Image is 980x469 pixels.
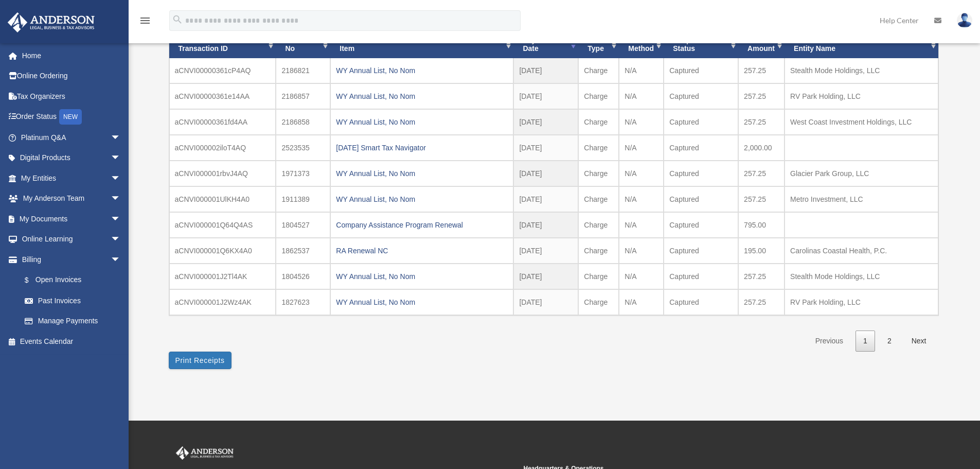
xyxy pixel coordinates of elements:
[336,192,508,206] div: WY Annual List, No Nom
[664,135,738,161] td: Captured
[169,161,276,186] td: aCNVI000001rbvJ4AQ
[14,311,136,332] a: Manage Payments
[276,31,330,59] th: Invoice No: activate to sort column ascending
[111,168,131,189] span: arrow_drop_down
[578,135,619,161] td: Charge
[111,127,131,148] span: arrow_drop_down
[7,66,136,86] a: Online Ordering
[513,264,578,289] td: [DATE]
[169,135,276,161] td: aCNVI000002iloT4AQ
[738,109,785,135] td: 257.25
[111,148,131,169] span: arrow_drop_down
[169,264,276,289] td: aCNVI000001J2Tl4AK
[664,186,738,212] td: Captured
[513,109,578,135] td: [DATE]
[169,58,276,83] td: aCNVI00000361cP4AQ
[513,238,578,264] td: [DATE]
[578,264,619,289] td: Charge
[619,109,664,135] td: N/A
[619,161,664,186] td: N/A
[139,14,151,27] i: menu
[619,83,664,109] td: N/A
[738,135,785,161] td: 2,000.00
[169,212,276,238] td: aCNVI000001Q64Q4AS
[336,218,508,232] div: Company Assistance Program Renewal
[276,289,330,315] td: 1827623
[276,83,330,109] td: 2186857
[619,58,664,83] td: N/A
[169,83,276,109] td: aCNVI00000361e14AA
[578,289,619,315] td: Charge
[738,58,785,83] td: 257.25
[111,188,131,210] span: arrow_drop_down
[7,331,136,352] a: Events Calendar
[276,58,330,83] td: 2186821
[276,238,330,264] td: 1862537
[513,58,578,83] td: [DATE]
[276,212,330,238] td: 1804527
[578,109,619,135] td: Charge
[664,289,738,315] td: Captured
[169,186,276,212] td: aCNVI000001UlKH4A0
[7,188,136,209] a: My Anderson Teamarrow_drop_down
[169,31,276,59] th: Transaction ID: activate to sort column ascending
[578,83,619,109] td: Charge
[7,86,136,107] a: Tax Organizers
[664,161,738,186] td: Captured
[7,45,136,66] a: Home
[619,264,664,289] td: N/A
[578,238,619,264] td: Charge
[336,166,508,181] div: WY Annual List, No Nom
[578,212,619,238] td: Charge
[808,331,851,352] a: Previous
[336,115,508,129] div: WY Annual List, No Nom
[738,264,785,289] td: 257.25
[619,212,664,238] td: N/A
[664,238,738,264] td: Captured
[880,331,899,352] a: 2
[336,295,508,309] div: WY Annual List, No Nom
[7,249,136,270] a: Billingarrow_drop_down
[738,238,785,264] td: 195.00
[111,249,131,270] span: arrow_drop_down
[7,209,136,229] a: My Documentsarrow_drop_down
[738,289,785,315] td: 257.25
[738,31,785,59] th: Amount: activate to sort column ascending
[738,212,785,238] td: 795.00
[619,238,664,264] td: N/A
[619,31,664,59] th: Method: activate to sort column ascending
[578,186,619,212] td: Charge
[7,107,136,128] a: Order StatusNEW
[513,289,578,315] td: [DATE]
[513,31,578,59] th: Payment Date: activate to sort column ascending
[785,58,938,83] td: Stealth Mode Holdings, LLC
[111,209,131,230] span: arrow_drop_down
[111,229,131,250] span: arrow_drop_down
[513,161,578,186] td: [DATE]
[276,264,330,289] td: 1804526
[785,264,938,289] td: Stealth Mode Holdings, LLC
[664,58,738,83] td: Captured
[785,238,938,264] td: Carolinas Coastal Health, P.C.
[7,127,136,148] a: Platinum Q&Aarrow_drop_down
[174,446,236,460] img: Anderson Advisors Platinum Portal
[30,274,35,287] span: $
[619,186,664,212] td: N/A
[785,83,938,109] td: RV Park Holding, LLC
[664,109,738,135] td: Captured
[785,109,938,135] td: West Coast Investment Holdings, LLC
[738,83,785,109] td: 257.25
[59,109,82,125] div: NEW
[336,89,508,103] div: WY Annual List, No Nom
[336,141,508,155] div: [DATE] Smart Tax Navigator
[7,168,136,188] a: My Entitiesarrow_drop_down
[5,12,98,32] img: Anderson Advisors Platinum Portal
[276,135,330,161] td: 2523535
[664,83,738,109] td: Captured
[856,331,875,352] a: 1
[276,109,330,135] td: 2186858
[139,18,151,27] a: menu
[785,186,938,212] td: Metro Investment, LLC
[336,244,508,258] div: RA Renewal NC
[276,161,330,186] td: 1971373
